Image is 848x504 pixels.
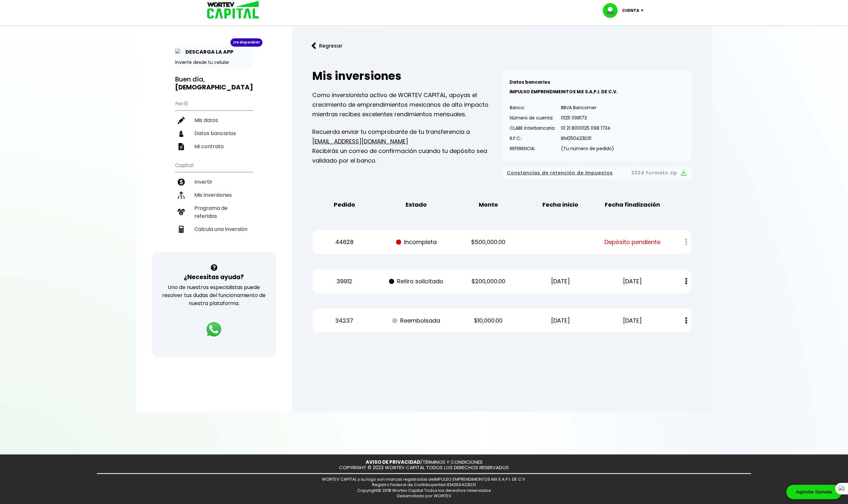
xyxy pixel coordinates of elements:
p: $10,000.00 [458,316,519,325]
img: editar-icon.952d3147.svg [178,117,185,124]
img: flecha izquierda [312,42,316,49]
a: AVISO DE PRIVACIDAD [366,459,420,465]
p: COPYRIGHT © 2023 WORTEV CAPITAL TODOS LOS DERECHOS RESERVADOS [339,465,509,470]
img: datos-icon.10cf9172.svg [178,130,185,137]
p: Invierte desde tu celular [175,59,253,66]
p: BBVA Bancomer [561,103,614,112]
b: Fecha finalización [605,200,660,210]
p: Banco: [510,103,555,112]
p: [DATE] [602,316,663,325]
button: Regresar [302,37,352,54]
h3: Buen día, [175,75,253,91]
p: Recuerda enviar tu comprobante de tu transferencia a Recibirás un correo de confirmación cuando t... [312,127,502,165]
h2: Mis inversiones [312,70,502,82]
img: inversiones-icon.6695dc30.svg [178,192,185,199]
a: Invertir [175,175,253,188]
p: Retiro solicitado [386,277,447,286]
span: Constancias de retención de impuestos [507,169,613,177]
p: 39912 [314,277,375,286]
ul: Perfil [175,96,253,153]
p: Como inversionista activo de WORTEV CAPITAL, apoyas el crecimiento de emprendimientos mexicanos d... [312,90,502,119]
b: Monto [479,200,498,210]
p: REFERENCIA: [510,144,555,153]
p: 01 21 8000125 098 1734 [561,123,614,133]
div: Agendar llamada [786,485,842,499]
p: Uno de nuestros especialistas puede resolver tus dudas del funcionamiento de nuestra plataforma. [160,283,268,307]
p: (Tu número de pedido) [561,144,614,153]
img: invertir-icon.b3b967d7.svg [178,179,185,186]
a: flecha izquierdaRegresar [302,37,702,54]
button: Constancias de retención de impuestos2024 Formato zip [507,169,686,177]
b: Datos bancarios [510,79,550,85]
p: 44628 [314,237,375,247]
p: $200,000.00 [458,277,519,286]
a: Programa de referidos [175,202,253,223]
img: app-icon [175,49,182,56]
b: Fecha inicio [542,200,578,210]
b: IMPULSO EMPRENDIMEINTOS MX S.A.P.I. DE C.V. [510,88,618,95]
b: Pedido [334,200,355,210]
p: [DATE] [530,316,591,325]
span: Desarrollado por WORTEV [397,493,451,499]
a: Mi contrato [175,140,253,153]
b: Estado [406,200,427,210]
img: recomiendanos-icon.9b8e9327.svg [178,209,185,216]
div: ¡Ya disponible! [230,38,262,47]
span: Registro Federal de Contribuyentes: IEM250423D31 [372,482,476,488]
b: [DEMOGRAPHIC_DATA] [175,83,253,92]
img: icon-down [639,10,648,11]
p: 0125 098173 [561,113,614,123]
img: calculadora-icon.17d418c4.svg [178,226,185,233]
h3: ¿Necesitas ayuda? [184,272,244,282]
img: profile-image [603,3,622,18]
p: [DATE] [530,277,591,286]
img: logos_whatsapp-icon.242b2217.svg [205,320,223,338]
p: / [366,460,483,465]
a: Calcula una inversión [175,223,253,236]
a: Datos bancarios [175,127,253,140]
img: contrato-icon.f2db500c.svg [178,143,185,150]
span: Copyright© 2018 Wortev Capital Todos los derechos reservados [357,487,491,493]
p: 34237 [314,316,375,325]
p: $500,000.00 [458,237,519,247]
p: CLABE Interbancaria: [510,123,555,133]
p: Número de cuenta: [510,113,555,123]
p: Incompleta [386,237,447,247]
ul: Capital [175,158,253,252]
a: TÉRMINOS Y CONDICIONES [423,459,483,465]
a: Mis datos [175,114,253,127]
a: [EMAIL_ADDRESS][DOMAIN_NAME] [312,137,408,145]
p: [DATE] [602,277,663,286]
span: WORTEV CAPITAL y su logo son marcas registradas de IMPULSO EMPRENDIMEINTOS MX S.A.P.I. DE C.V. [322,476,526,482]
p: R.F.C.: [510,134,555,143]
span: Depósito pendiente [604,237,660,247]
a: Mis inversiones [175,188,253,202]
p: Cuenta [622,6,639,15]
p: DESCARGA LA APP [182,48,233,56]
p: Reembolsada [386,316,447,325]
p: IEM250423D31 [561,134,614,143]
